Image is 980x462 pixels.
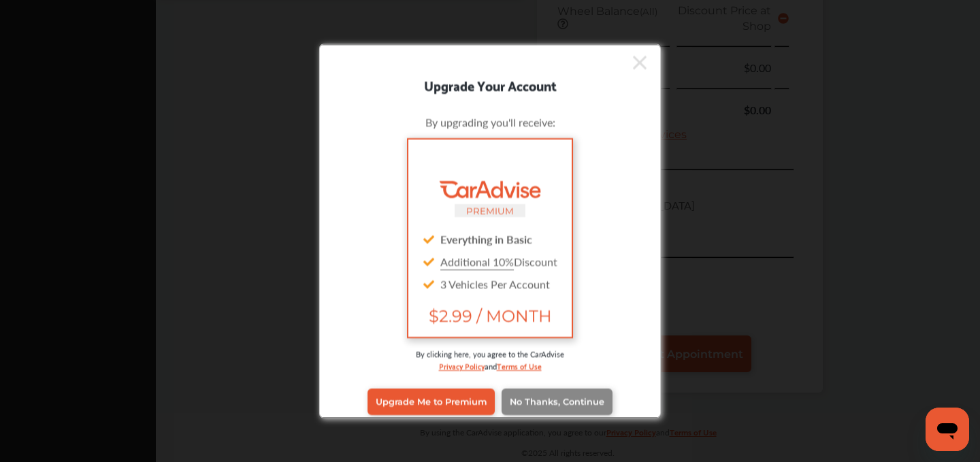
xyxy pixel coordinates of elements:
div: By upgrading you'll receive: [340,114,640,129]
strong: Everything in Basic [440,231,532,246]
div: 3 Vehicles Per Account [419,272,561,295]
small: PREMIUM [466,205,514,216]
div: Upgrade Your Account [320,73,660,95]
a: No Thanks, Continue [502,389,612,414]
a: Terms of Use [497,359,542,372]
span: Upgrade Me to Premium [376,397,487,407]
u: Additional 10% [440,253,514,269]
iframe: Button to launch messaging window [926,408,969,451]
span: $2.99 / MONTH [419,306,561,325]
a: Upgrade Me to Premium [367,389,495,414]
div: By clicking here, you agree to the CarAdvise and [340,348,640,385]
span: No Thanks, Continue [510,397,604,407]
span: Discount [440,253,557,269]
a: Privacy Policy [439,359,485,372]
